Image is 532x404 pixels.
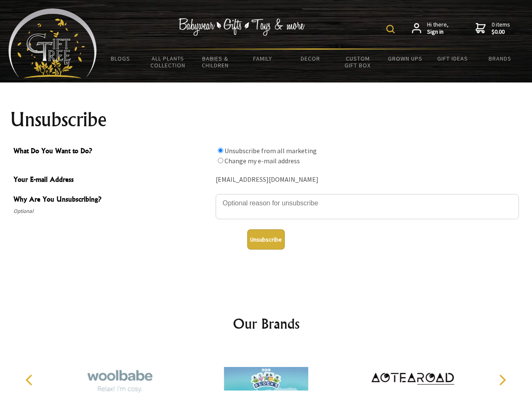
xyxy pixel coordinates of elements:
img: Babywear - Gifts - Toys & more [179,18,305,36]
a: Babies & Children [192,50,239,74]
a: Gift Ideas [429,50,476,67]
h1: Unsubscribe [10,109,522,130]
a: All Plants Collection [144,50,192,74]
strong: Sign in [427,28,449,36]
input: What Do You Want to Do? [218,158,223,163]
label: Unsubscribe from all marketing [225,146,317,155]
a: BLOGS [97,50,144,67]
a: Brands [476,50,524,67]
a: Family [239,50,287,67]
a: Grown Ups [381,50,429,67]
img: product search [386,25,395,33]
a: Decor [286,50,334,67]
a: Hi there,Sign in [412,21,449,36]
strong: $0.00 [492,28,510,36]
div: [EMAIL_ADDRESS][DOMAIN_NAME] [216,173,519,186]
span: Why Are You Unsubscribing? [13,194,211,206]
label: Change my e-mail address [225,157,300,165]
button: Previous [21,371,40,389]
button: Unsubscribe [247,229,285,250]
span: What Do You Want to Do? [13,146,211,158]
a: 0 items$0.00 [476,21,510,36]
button: Next [493,371,511,389]
span: 0 items [492,21,510,36]
input: What Do You Want to Do? [218,148,223,153]
span: Your E-mail Address [13,174,211,186]
a: Custom Gift Box [334,50,382,74]
span: Optional [13,206,211,216]
img: Babyware - Gifts - Toys and more... [8,8,97,78]
span: Hi there, [427,21,449,36]
textarea: Why Are You Unsubscribing? [216,194,519,219]
h2: Our Brands [17,314,516,334]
